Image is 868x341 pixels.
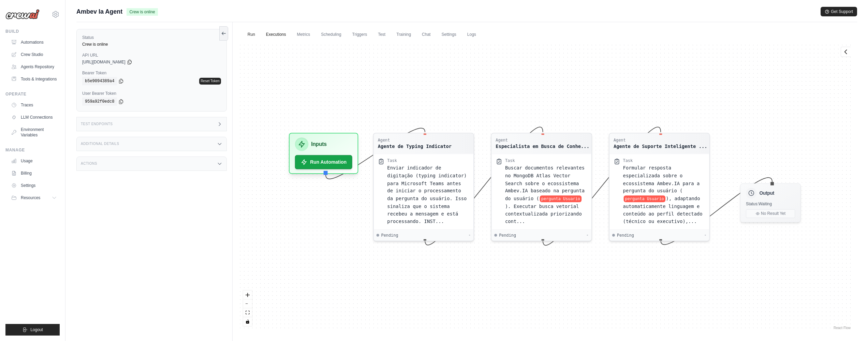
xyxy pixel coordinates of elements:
div: Crew is online [82,42,221,47]
a: Settings [8,180,60,191]
a: Run [244,28,259,42]
span: Status: Waiting [746,202,772,206]
a: Logs [463,28,480,42]
span: Pending [617,233,634,238]
a: Triggers [348,28,371,42]
div: OutputStatus:WaitingNo Result Yet [740,183,801,223]
button: fit view [243,308,252,317]
span: pergunta Usuario [623,195,665,202]
span: Enviar indicador de digitação (typing indicator) para Microsoft Teams antes de iniciar o processa... [387,165,467,224]
div: - [704,233,706,238]
div: Especialista em Busca de Conhecimento Ambev.IA [496,143,589,150]
span: Pending [381,233,398,238]
button: zoom in [243,291,252,299]
span: ), adaptando automaticamente linguagem e conteúdo ao perfil detectado (técnico ou executivo),... [623,196,702,224]
button: No Result Yet [746,209,795,218]
a: Metrics [293,28,314,42]
g: Edge from a219ba796f06d2504658ce1ac4f18a5f to outputNode [661,178,772,244]
button: toggle interactivity [243,317,252,326]
span: pergunta Usuario [540,195,582,202]
a: Traces [8,100,60,110]
g: Edge from b2bcb227fdc10d5724e648a2e8f92cde to 34aa285abaec1ad099c4c76c36d147b9 [425,127,543,245]
div: AgentAgente de Suporte Inteligente ...TaskFormular resposta especializada sobre o ecossistema Amb... [609,133,710,241]
div: AgentAgente de Typing IndicatorTaskEnviar indicador de digitação (typing indicator) para Microsof... [373,133,474,241]
g: Edge from inputsNode to b2bcb227fdc10d5724e648a2e8f92cde [326,128,425,179]
div: Agent [378,137,451,143]
button: zoom out [243,299,252,308]
div: Enviar indicador de digitação (typing indicator) para Microsoft Teams antes de iniciar o processa... [387,164,469,225]
a: Settings [437,28,460,42]
label: Bearer Token [82,70,221,76]
a: Agents Repository [8,61,60,72]
div: Agente de Typing Indicator [378,143,451,150]
span: Logout [30,327,43,332]
g: Edge from 34aa285abaec1ad099c4c76c36d147b9 to a219ba796f06d2504658ce1ac4f18a5f [543,127,661,245]
div: Task [623,158,633,164]
h3: Output [759,190,774,196]
a: Environment Variables [8,124,60,140]
a: Test [374,28,389,42]
div: AgentEspecialista em Busca de Conhe...TaskBuscar documentos relevantes no MongoDB Atlas Vector Se... [491,133,592,241]
span: Buscar documentos relevantes no MongoDB Atlas Vector Search sobre o ecossistema Ambev.IA baseado ... [505,165,585,201]
div: Agente de Suporte Inteligente Ambev.IA [614,143,707,150]
div: Build [5,29,60,34]
div: - [468,233,471,238]
button: Run Automation [295,155,352,169]
button: Logout [5,324,60,336]
a: React Flow attribution [834,326,851,330]
div: Formular resposta especializada sobre o ecossistema Ambev.IA para a pergunta do usuário ({pergunt... [623,164,705,225]
span: Formular resposta especializada sobre o ecossistema Ambev.IA para a pergunta do usuário ( [623,165,700,193]
h3: Test Endpoints [81,122,113,126]
span: Resources [21,195,40,201]
a: Reset Token [199,78,221,85]
a: LLM Connections [8,112,60,123]
span: Ambev Ia Agent [76,7,122,16]
span: [URL][DOMAIN_NAME] [82,59,126,65]
a: Tools & Integrations [8,74,60,85]
div: - [586,233,589,238]
h3: Inputs [311,140,327,148]
div: Manage [5,147,60,153]
iframe: Chat Widget [834,308,868,341]
a: Billing [8,168,60,179]
div: Task [387,158,397,164]
button: Get Support [821,7,857,16]
div: Operate [5,91,60,97]
div: React Flow controls [243,291,252,326]
span: Crew is online [127,8,158,16]
div: Agent [614,137,707,143]
a: Usage [8,155,60,166]
a: Executions [262,28,290,42]
code: 959a92f0edc8 [82,98,117,106]
label: User Bearer Token [82,91,221,96]
a: Automations [8,37,60,48]
a: Scheduling [317,28,345,42]
button: Resources [8,192,60,203]
span: Pending [499,233,516,238]
span: ). Executar busca vetorial contextualizada priorizando cont... [505,204,582,224]
h3: Actions [81,162,97,166]
div: Task [505,158,515,164]
code: b5e9094389a4 [82,77,117,85]
h3: Additional Details [81,142,119,146]
div: Buscar documentos relevantes no MongoDB Atlas Vector Search sobre o ecossistema Ambev.IA baseado ... [505,164,587,225]
label: Status [82,35,221,40]
div: InputsRun Automation [289,133,358,174]
label: API URL [82,53,221,58]
div: Agent [496,137,589,143]
a: Training [392,28,415,42]
a: Crew Studio [8,49,60,60]
a: Chat [418,28,435,42]
img: Logo [5,9,40,19]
